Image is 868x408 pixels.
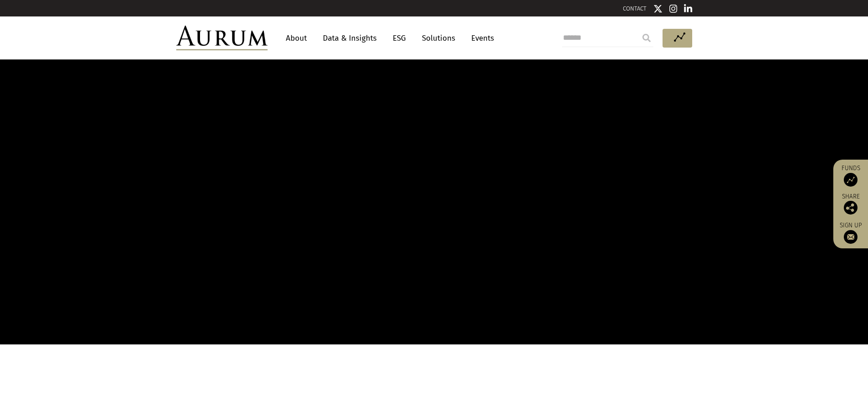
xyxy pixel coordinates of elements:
[844,173,857,187] img: Access Funds
[623,5,647,12] a: CONTACT
[684,4,692,13] img: Linkedin icon
[467,30,494,47] a: Events
[838,193,863,215] div: Share
[844,230,857,244] img: Sign up to our newsletter
[838,164,863,187] a: Funds
[417,30,460,47] a: Solutions
[388,30,410,47] a: ESG
[176,26,268,50] img: Aurum
[318,30,381,47] a: Data & Insights
[669,4,678,13] img: Instagram icon
[637,29,656,47] input: Submit
[653,4,663,13] img: Twitter icon
[844,201,857,215] img: Share this post
[838,221,863,244] a: Sign up
[281,30,311,47] a: About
